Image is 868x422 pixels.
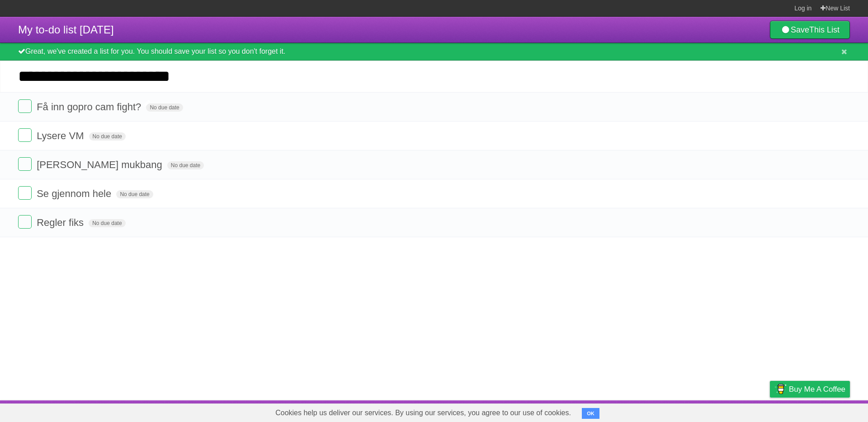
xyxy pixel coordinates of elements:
a: Suggest a feature [793,403,850,420]
a: Privacy [758,403,782,420]
span: No due date [89,132,126,141]
span: My to-do list [DATE] [18,23,114,36]
a: About [650,403,669,420]
b: This List [809,25,840,34]
span: No due date [146,103,183,112]
span: No due date [89,219,125,227]
span: No due date [167,161,204,169]
span: Lysere VM [37,130,86,141]
label: Done [18,128,32,142]
span: Cookies help us deliver our services. By using our services, you agree to our use of cookies. [266,404,580,422]
label: Done [18,157,32,171]
span: Få inn gopro cam fight? [37,101,143,113]
span: Regler fiks [37,217,86,228]
a: Terms [727,403,747,420]
span: [PERSON_NAME] mukbang [37,159,165,170]
img: Buy me a coffee [774,381,787,397]
button: OK [582,408,599,419]
label: Done [18,186,32,200]
label: Done [18,215,32,229]
span: No due date [116,190,153,198]
span: Buy me a coffee [789,381,845,397]
a: Developers [679,403,716,420]
label: Done [18,99,32,113]
span: Se gjennom hele [37,188,113,199]
a: SaveThis List [770,21,850,39]
a: Buy me a coffee [770,381,850,398]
